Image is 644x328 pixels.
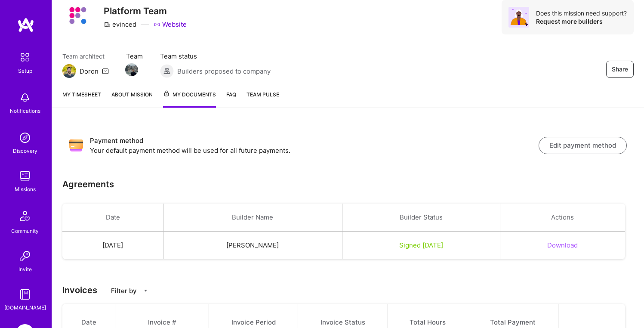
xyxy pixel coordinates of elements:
[104,20,136,29] div: evinced
[500,204,625,232] th: Actions
[547,241,578,250] button: Download
[10,106,40,115] div: Notifications
[16,129,34,146] img: discovery
[126,52,143,61] span: Team
[16,89,34,106] img: bell
[247,90,279,108] a: Team Pulse
[160,52,271,61] span: Team status
[163,232,342,260] td: [PERSON_NAME]
[62,64,76,78] img: Team Architect
[353,241,490,250] div: Signed [DATE]
[80,67,99,76] div: Doron
[18,66,32,75] div: Setup
[606,61,634,78] button: Share
[16,167,34,185] img: teamwork
[163,204,342,232] th: Builder Name
[160,64,174,78] img: Builders proposed to company
[17,17,34,33] img: logo
[111,286,137,295] p: Filter by
[226,90,236,108] a: FAQ
[126,62,137,77] a: Team Member Avatar
[62,52,109,61] span: Team architect
[62,179,114,189] h3: Agreements
[102,68,109,74] i: icon Mail
[536,17,627,25] div: Request more builders
[177,67,271,76] span: Builders proposed to company
[16,248,34,265] img: Invite
[247,91,279,98] span: Team Pulse
[4,303,46,312] div: [DOMAIN_NAME]
[15,206,35,226] img: Community
[539,137,627,154] button: Edit payment method
[90,136,539,146] h3: Payment method
[163,90,216,99] span: My Documents
[69,139,83,152] img: Payment method
[125,63,138,76] img: Team Member Avatar
[62,90,101,108] a: My timesheet
[13,146,37,155] div: Discovery
[536,9,627,17] div: Does this mission need support?
[62,232,163,260] td: [DATE]
[62,285,634,295] h3: Invoices
[342,204,500,232] th: Builder Status
[111,90,153,108] a: About Mission
[163,90,216,108] a: My Documents
[16,48,34,66] img: setup
[154,20,187,29] a: Website
[143,288,148,294] i: icon CaretDown
[508,7,529,28] img: Avatar
[90,146,539,155] p: Your default payment method will be used for all future payments.
[104,21,111,28] i: icon CompanyGray
[11,226,39,235] div: Community
[104,6,187,16] h3: Platform Team
[612,65,628,74] span: Share
[62,204,163,232] th: Date
[16,286,34,303] img: guide book
[18,265,32,274] div: Invite
[15,185,36,194] div: Missions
